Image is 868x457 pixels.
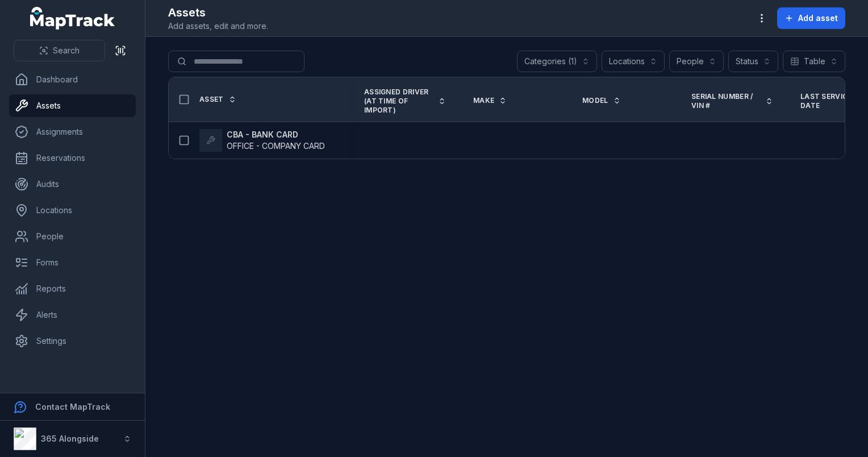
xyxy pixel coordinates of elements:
[9,199,136,222] a: Locations
[473,96,494,105] span: Make
[168,20,268,32] span: Add assets, edit and more.
[35,402,110,412] strong: Contact MapTrack
[473,96,507,105] a: Make
[9,330,136,352] a: Settings
[14,40,105,61] button: Search
[728,51,778,72] button: Status
[602,51,665,72] button: Locations
[9,304,136,326] a: Alerts
[669,51,724,72] button: People
[582,96,621,105] a: Model
[777,7,845,29] button: Add asset
[783,51,845,72] button: Table
[9,225,136,248] a: People
[199,95,224,104] span: Asset
[517,51,597,72] button: Categories (1)
[691,92,761,110] span: Serial Number / VIN #
[199,95,236,104] a: Asset
[9,68,136,91] a: Dashboard
[798,13,838,24] span: Add asset
[9,251,136,274] a: Forms
[9,121,136,143] a: Assignments
[53,45,80,56] span: Search
[582,96,608,105] span: Model
[30,7,115,30] a: MapTrack
[364,88,433,115] span: Assigned Driver (At time of import)
[9,94,136,117] a: Assets
[9,147,136,169] a: Reservations
[9,173,136,196] a: Audits
[364,88,446,115] a: Assigned Driver (At time of import)
[9,277,136,300] a: Reports
[41,434,99,443] strong: 365 Alongside
[227,141,325,151] span: OFFICE - COMPANY CARD
[691,92,773,110] a: Serial Number / VIN #
[227,129,325,140] strong: CBA - BANK CARD
[168,5,268,20] h2: Assets
[199,129,325,152] a: CBA - BANK CARDOFFICE - COMPANY CARD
